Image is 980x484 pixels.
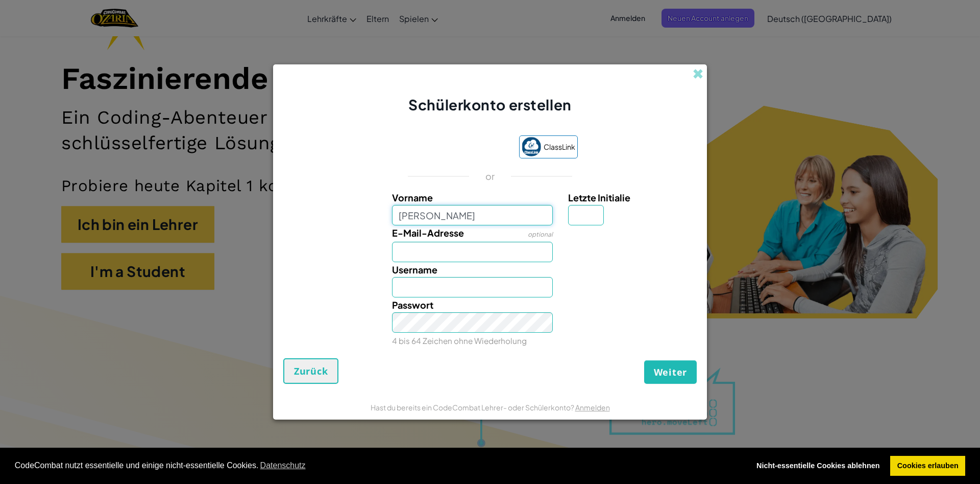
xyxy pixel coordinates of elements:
span: Weiter [654,366,687,378]
span: Schülerkonto erstellen [408,96,571,113]
button: Zurück [283,358,338,384]
p: or [485,170,495,182]
small: 4 bis 64 Zeichen ohne Wiederholung [392,336,527,345]
span: ClassLink [544,140,575,154]
a: learn more about cookies [258,458,307,473]
a: Anmelden [575,403,610,412]
iframe: Schaltfläche „Über Google anmelden“ [398,136,514,159]
span: CodeCombat nutzt essentielle und einige nicht-essentielle Cookies. [15,458,742,473]
span: E-Mail-Adresse [392,227,464,239]
span: optional [528,231,553,238]
span: Hast du bereits ein CodeCombat Lehrer- oder Schülerkonto? [371,403,575,412]
div: Über Google anmelden. Wird in neuem Tab geöffnet. [403,136,509,159]
span: Username [392,264,437,275]
span: Vorname [392,192,433,203]
a: allow cookies [890,456,965,476]
span: Letzte Initialie [568,192,630,203]
img: classlink-logo-small.png [522,137,541,156]
span: Passwort [392,299,433,311]
button: Weiter [644,360,697,384]
a: deny cookies [749,456,887,476]
span: Zurück [294,365,328,377]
